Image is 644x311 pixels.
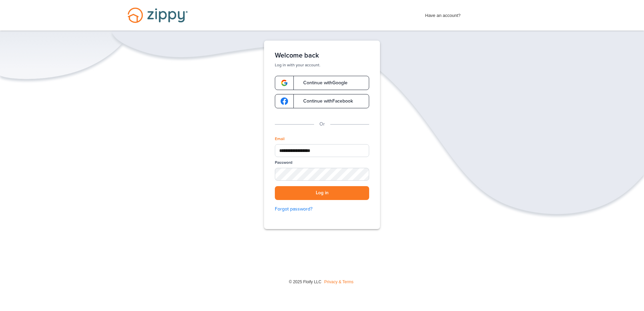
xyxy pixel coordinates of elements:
h1: Welcome back [275,51,369,60]
p: Log in with your account. [275,62,369,68]
span: Continue with Google [296,81,348,85]
span: © 2025 Floify LLC [289,280,321,284]
button: Log in [275,186,369,200]
span: Have an account? [425,8,461,19]
p: Or [319,120,325,128]
img: google-logo [281,79,288,87]
input: Password [275,168,369,181]
a: google-logoContinue withGoogle [275,76,369,90]
a: Privacy & Terms [324,280,353,284]
span: Continue with Facebook [296,99,353,104]
a: Forgot password? [275,205,369,213]
img: google-logo [281,97,288,105]
a: google-logoContinue withFacebook [275,94,369,108]
label: Password [275,160,292,165]
input: Email [275,144,369,157]
label: Email [275,136,285,142]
